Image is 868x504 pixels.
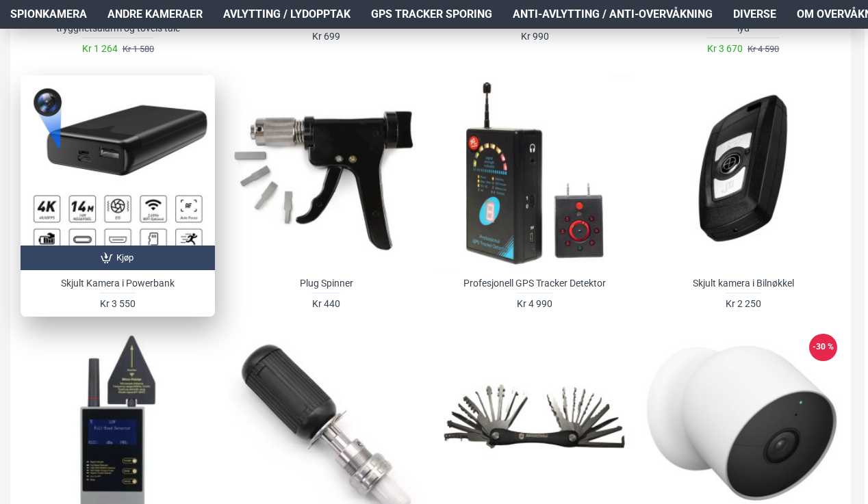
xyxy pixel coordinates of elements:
[726,299,761,308] span: Kr 2 250
[371,6,492,23] span: GPS Tracker Sporing
[229,75,423,269] a: Plug Spinner Plug Spinner
[748,44,779,53] span: Kr 4 590
[521,31,549,41] span: Kr 990
[437,75,632,269] a: Profesjonell GPS Tracker Detektor Profesjonell GPS Tracker Detektor
[707,44,743,53] span: Kr 3 670
[463,277,606,289] a: Profesjonell GPS Tracker Detektor
[113,253,137,262] span: Kjøp
[693,277,794,289] a: Skjult kamera i Bilnøkkel
[82,44,118,53] span: Kr 1 264
[223,6,350,23] span: Avlytting / Lydopptak
[123,44,154,53] span: Kr 1 580
[107,6,203,23] span: Andre kameraer
[312,31,340,41] span: Kr 699
[10,6,87,23] span: Spionkamera
[646,75,840,269] a: Skjult kamera i Bilnøkkel Skjult kamera i Bilnøkkel
[100,299,136,308] span: Kr 3 550
[517,299,552,308] span: Kr 4 990
[21,75,215,269] a: Skjult Kamera i Powerbank Skjult Kamera i Powerbank
[513,6,713,23] span: Anti-avlytting / Anti-overvåkning
[312,299,340,308] span: Kr 440
[61,277,175,289] a: Skjult Kamera i Powerbank
[733,6,776,23] span: Diverse
[300,277,353,289] a: Plug Spinner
